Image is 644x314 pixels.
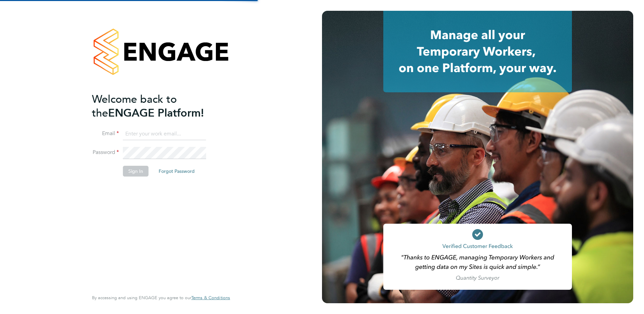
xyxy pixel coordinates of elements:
[92,295,230,301] span: By accessing and using ENGAGE you agree to our
[92,130,119,137] label: Email
[92,93,177,120] span: Welcome back to the
[191,295,230,301] a: Terms & Conditions
[123,166,149,177] button: Sign In
[153,166,200,177] button: Forgot Password
[92,149,119,156] label: Password
[92,92,223,120] h2: ENGAGE Platform!
[123,128,206,140] input: Enter your work email...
